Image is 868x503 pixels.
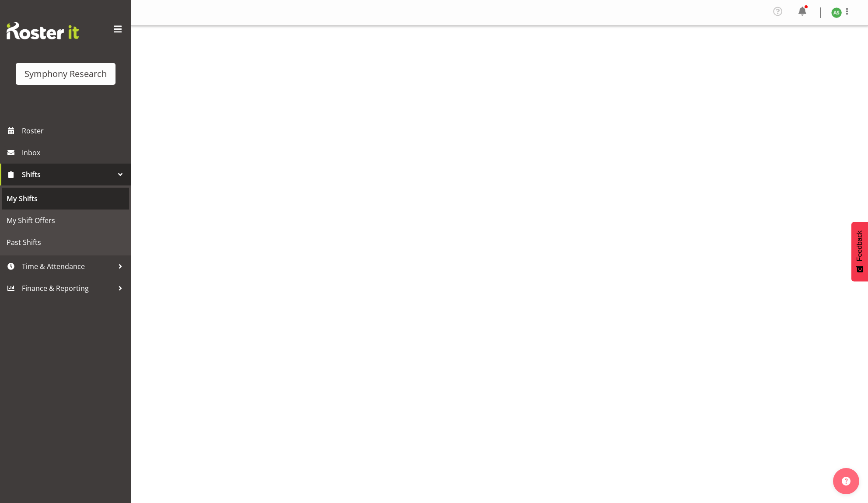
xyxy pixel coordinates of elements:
span: Shifts [22,168,114,181]
span: Roster [22,124,127,137]
span: My Shift Offers [7,214,125,227]
div: Symphony Research [24,67,107,80]
img: Rosterit website logo [7,22,79,39]
span: Finance & Reporting [22,282,114,295]
span: Past Shifts [7,236,125,249]
img: help-xxl-2.png [842,477,850,486]
span: My Shifts [7,192,125,205]
a: Past Shifts [2,231,129,253]
a: My Shift Offers [2,210,129,231]
span: Time & Attendance [22,260,114,273]
span: Feedback [856,231,864,261]
span: Inbox [22,146,127,159]
button: Feedback - Show survey [851,222,868,281]
img: ange-steiger11422.jpg [831,7,842,18]
a: My Shifts [2,188,129,210]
